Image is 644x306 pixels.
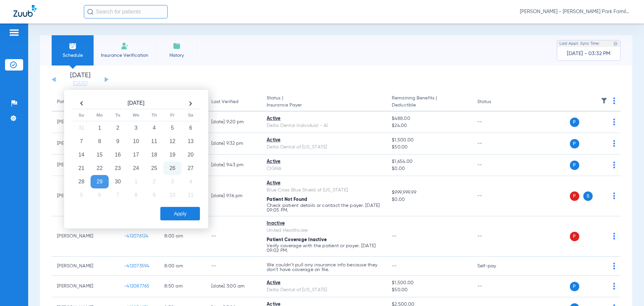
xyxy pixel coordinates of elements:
[392,165,466,172] span: $0.00
[392,102,466,109] span: Deductible
[52,276,119,297] td: [PERSON_NAME]
[613,41,618,46] img: last sync help info
[520,8,631,15] span: [PERSON_NAME] - [PERSON_NAME] Park Family Dentistry
[570,161,579,170] span: P
[472,276,517,297] td: --
[87,9,93,15] img: Search Icon
[392,189,466,196] span: $999,999.99
[567,50,610,57] span: [DATE] - 03:32 PM
[570,191,579,201] span: P
[472,176,517,216] td: --
[613,233,615,239] img: group-dot-blue.svg
[211,98,256,105] div: Last Verified
[570,282,579,291] span: P
[60,80,100,87] a: [DATE]
[13,5,37,17] img: Zuub Logo
[52,216,119,257] td: [PERSON_NAME]
[267,144,381,151] div: Delta Dental of [US_STATE]
[69,42,77,50] img: Schedule
[60,72,100,87] li: [DATE]
[206,257,261,276] td: --
[583,191,593,201] span: S
[472,216,517,257] td: --
[472,93,517,112] th: Status
[613,140,615,147] img: group-dot-blue.svg
[206,176,261,216] td: [DATE] 9:16 PM
[57,98,113,105] div: Patient Name
[267,287,381,294] div: Delta Dental of [US_STATE]
[559,40,600,47] span: Last Appt. Sync Time:
[159,257,206,276] td: 8:00 AM
[267,165,381,172] div: CIGNA
[267,244,381,253] p: Verify coverage with the patient or payer. [DATE] 09:02 PM.
[267,263,381,272] p: We couldn’t pull any insurance info because they don’t have coverage on file.
[57,52,89,59] span: Schedule
[267,180,381,187] div: Active
[124,234,149,238] span: -412076124
[472,155,517,176] td: --
[267,115,381,122] div: Active
[392,234,397,238] span: --
[613,119,615,125] img: group-dot-blue.svg
[160,207,200,220] button: Apply
[267,102,381,109] span: Insurance Payer
[613,162,615,168] img: group-dot-blue.svg
[613,263,615,269] img: group-dot-blue.svg
[124,284,150,289] span: -412087765
[206,133,261,155] td: [DATE] 9:32 PM
[121,42,129,50] img: Manual Insurance Verification
[99,52,151,59] span: Insurance Verification
[267,137,381,144] div: Active
[261,93,386,112] th: Status |
[392,264,397,268] span: --
[206,112,261,133] td: [DATE] 9:20 PM
[472,112,517,133] td: --
[159,276,206,297] td: 8:50 AM
[601,97,607,104] img: filter.svg
[173,42,181,50] img: History
[161,52,193,59] span: History
[570,139,579,148] span: P
[570,232,579,241] span: P
[206,155,261,176] td: [DATE] 9:43 PM
[613,283,615,290] img: group-dot-blue.svg
[267,187,381,194] div: Blue Cross Blue Shield of [US_STATE]
[267,279,381,287] div: Active
[472,257,517,276] td: Self-pay
[267,122,381,129] div: Delta Dental Individual - AI
[267,197,307,202] span: Patient Not Found
[570,118,579,127] span: P
[392,137,466,144] span: $1,500.00
[392,158,466,165] span: $1,654.00
[613,97,615,104] img: group-dot-blue.svg
[392,287,466,294] span: $50.00
[267,227,381,234] div: United Healthcare
[9,29,19,37] img: hamburger-icon
[613,192,615,199] img: group-dot-blue.svg
[124,264,150,268] span: -412073594
[472,133,517,155] td: --
[392,115,466,122] span: $488.00
[159,216,206,257] td: 8:00 AM
[392,279,466,287] span: $1,500.00
[267,220,381,227] div: Inactive
[392,144,466,151] span: $50.00
[392,196,466,203] span: $0.00
[84,5,168,18] input: Search for patients
[57,98,87,105] div: Patient Name
[211,98,238,105] div: Last Verified
[206,216,261,257] td: --
[267,237,327,242] span: Patient Coverage Inactive
[386,93,472,112] th: Remaining Benefits |
[267,158,381,165] div: Active
[206,276,261,297] td: [DATE] 3:00 AM
[52,257,119,276] td: [PERSON_NAME]
[91,98,181,109] th: [DATE]
[267,203,381,213] p: Check patient details or contact the payer. [DATE] 09:05 PM.
[392,122,466,129] span: $24.00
